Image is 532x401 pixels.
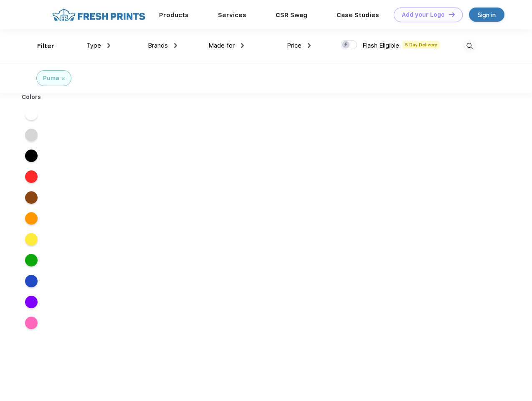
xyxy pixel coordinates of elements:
[308,43,311,48] img: dropdown.png
[463,39,476,53] img: desktop_search.svg
[449,12,455,17] img: DT
[62,77,65,80] img: filter_cancel.svg
[403,41,440,48] span: 5 Day Delivery
[478,10,496,20] div: Sign in
[241,43,244,48] img: dropdown.png
[218,11,246,19] a: Services
[287,42,301,49] span: Price
[43,74,59,83] div: Puma
[148,42,168,49] span: Brands
[107,43,110,48] img: dropdown.png
[159,11,189,19] a: Products
[174,43,177,48] img: dropdown.png
[208,42,235,49] span: Made for
[402,11,445,18] div: Add your Logo
[362,42,399,49] span: Flash Eligible
[469,8,504,22] a: Sign in
[276,11,307,19] a: CSR Swag
[50,8,148,22] img: fo%20logo%202.webp
[86,42,101,49] span: Type
[37,41,54,51] div: Filter
[15,93,48,102] div: Colors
